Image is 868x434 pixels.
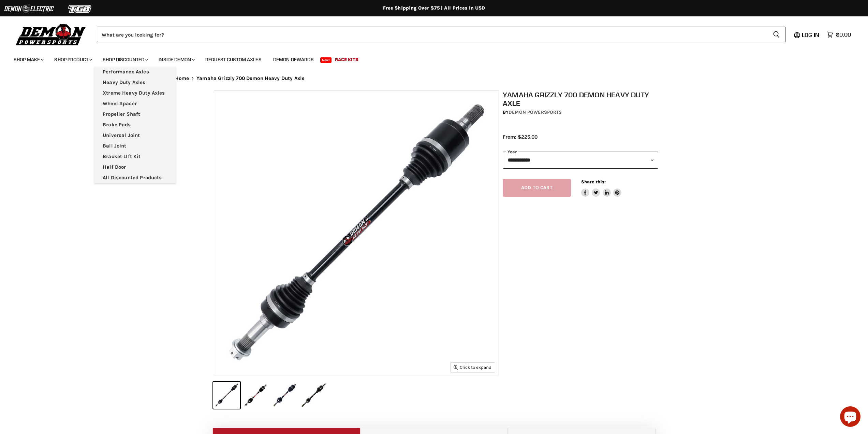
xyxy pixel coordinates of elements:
[503,134,538,140] span: From: $225.00
[509,109,562,115] a: Demon Powersports
[268,53,319,67] a: Demon Rewards
[161,75,707,81] nav: Breadcrumbs
[767,27,785,42] button: Search
[94,109,176,120] a: Propeller Shaft
[94,151,176,162] a: Bracket LIft Kit
[799,32,823,38] a: Log in
[3,2,55,15] img: Demon Electric Logo 2
[838,406,863,429] inbox-online-store-chat: Shopify online store chat
[98,53,152,67] a: Shop Discounted
[214,91,499,376] img: IMAGE
[836,31,851,38] span: $0.00
[9,50,849,67] ul: Main menu
[94,67,176,77] a: Performance Axles
[330,53,364,67] a: Race Kits
[213,382,240,409] button: IMAGE thumbnail
[153,53,199,67] a: Inside Demon
[802,31,819,38] span: Log in
[97,27,785,42] form: Product
[94,162,176,172] a: Half Door
[9,53,48,67] a: Shop Make
[94,77,176,88] a: Heavy Duty Axles
[94,98,176,109] a: Wheel Spacer
[14,22,88,46] img: Demon Powersports
[94,130,176,141] a: Universal Joint
[451,363,495,372] button: Click to expand
[271,382,298,409] button: IMAGE thumbnail
[581,179,622,197] aside: Share this:
[581,179,606,184] span: Share this:
[94,88,176,98] a: Xtreme Heavy Duty Axles
[94,141,176,151] a: Ball Joint
[49,53,96,67] a: Shop Product
[503,90,658,108] h1: Yamaha Grizzly 700 Demon Heavy Duty Axle
[503,152,658,168] select: year
[503,109,658,116] div: by
[454,365,491,370] span: Click to expand
[97,27,767,42] input: Search
[823,30,854,40] a: $0.00
[94,172,176,183] a: All Discounted Products
[55,2,106,15] img: TGB Logo 2
[200,53,267,67] a: Request Custom Axles
[94,67,176,183] ul: Main menu
[175,75,189,81] a: Home
[161,5,707,11] div: Free Shipping Over $75 | All Prices In USD
[196,75,305,81] span: Yamaha Grizzly 700 Demon Heavy Duty Axle
[242,382,269,409] button: IMAGE thumbnail
[94,120,176,130] a: Brake Pads
[320,57,332,63] span: New!
[300,382,327,409] button: IMAGE thumbnail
